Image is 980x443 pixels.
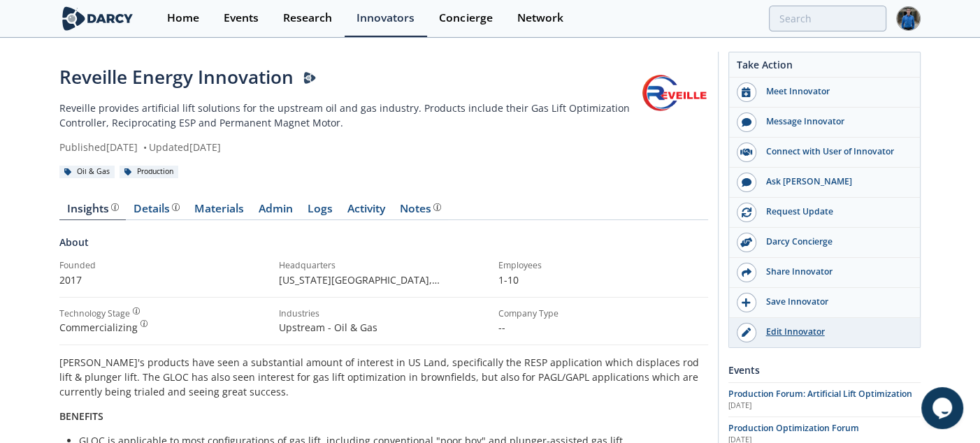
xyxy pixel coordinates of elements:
[59,307,130,320] div: Technology Stage
[59,64,642,91] div: Reveille Energy Innovation
[59,259,269,272] div: Founded
[172,203,180,211] img: information.svg
[392,203,448,220] a: Notes
[756,145,913,158] div: Connect with User of Innovator
[67,203,119,215] div: Insights
[303,72,316,85] img: Darcy Presenter
[433,203,441,211] img: information.svg
[756,175,913,188] div: Ask [PERSON_NAME]
[728,388,912,400] span: Production Forum: Artificial Lift Optimization
[729,288,920,318] button: Save Innovator
[279,321,377,334] span: Upstream - Oil & Gas
[498,259,708,272] div: Employees
[251,203,300,220] a: Admin
[279,273,489,287] p: [US_STATE][GEOGRAPHIC_DATA], [US_STATE] , [GEOGRAPHIC_DATA]
[498,307,708,320] div: Company Type
[340,203,392,220] a: Activity
[728,388,921,412] a: Production Forum: Artificial Lift Optimization [DATE]
[921,387,966,429] iframe: chat widget
[59,273,269,287] p: 2017
[728,358,921,382] div: Events
[59,140,642,154] div: Published [DATE] Updated [DATE]
[769,6,886,31] input: Advanced Search
[356,13,415,24] div: Innovators
[59,235,708,259] div: About
[498,320,708,335] p: --
[896,6,921,31] img: Profile
[126,203,187,220] a: Details
[59,320,269,335] div: Commercializing
[140,140,149,154] span: •
[279,259,489,272] div: Headquarters
[300,203,340,220] a: Logs
[400,203,441,215] div: Notes
[133,307,140,315] img: information.svg
[756,296,913,308] div: Save Innovator
[729,57,920,78] div: Take Action
[756,266,913,278] div: Share Innovator
[439,13,492,24] div: Concierge
[59,355,708,399] p: [PERSON_NAME]'s products have seen a substantial amount of interest in US Land, specifically the ...
[167,13,199,24] div: Home
[59,6,136,31] img: logo-wide.svg
[756,85,913,98] div: Meet Innovator
[517,13,563,24] div: Network
[728,400,921,412] div: [DATE]
[120,166,178,178] div: Production
[756,326,913,338] div: Edit Innovator
[728,422,859,434] span: Production Optimization Forum
[498,273,708,287] p: 1-10
[224,13,259,24] div: Events
[59,166,115,178] div: Oil & Gas
[111,203,119,211] img: information.svg
[134,203,180,215] div: Details
[756,205,913,218] div: Request Update
[187,203,251,220] a: Materials
[59,101,642,130] p: Reveille provides artificial lift solutions for the upstream oil and gas industry. Products inclu...
[279,307,489,320] div: Industries
[59,203,126,220] a: Insights
[756,115,913,128] div: Message Innovator
[59,409,103,423] strong: BENEFITS
[756,235,913,248] div: Darcy Concierge
[283,13,332,24] div: Research
[140,320,148,328] img: information.svg
[729,318,920,347] a: Edit Innovator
